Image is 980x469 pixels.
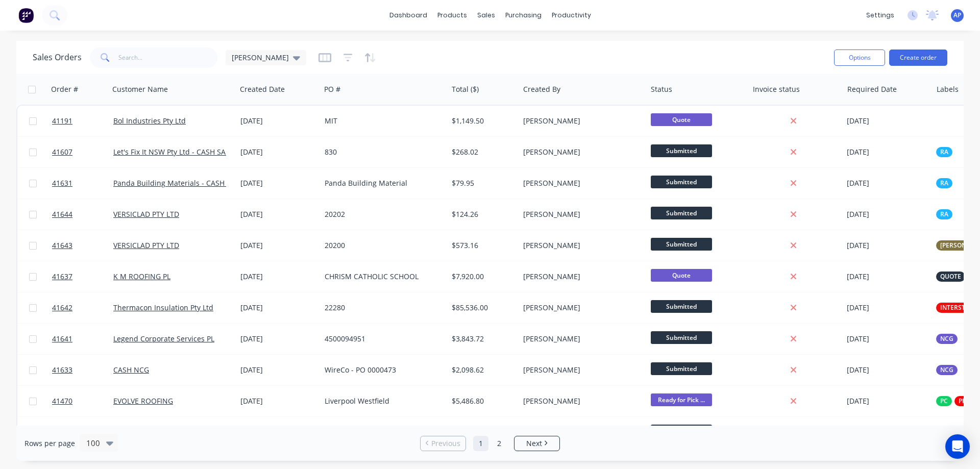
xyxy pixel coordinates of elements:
[492,436,507,451] a: Page 2
[847,84,897,94] div: Required Date
[52,116,72,126] span: 41191
[18,8,34,23] img: Factory
[113,396,173,406] a: EVOLVE ROOFING
[112,84,168,94] div: Customer Name
[523,303,636,313] div: [PERSON_NAME]
[861,8,899,23] div: settings
[651,331,712,344] span: Submitted
[240,209,316,219] div: [DATE]
[52,230,113,261] a: 41643
[324,84,340,94] div: PO #
[940,396,948,406] span: PC
[847,178,928,188] div: [DATE]
[945,434,970,459] div: Open Intercom Messenger
[936,365,958,375] button: NCG
[936,209,952,219] button: RA
[52,209,72,219] span: 41644
[52,386,113,416] a: 41470
[847,116,928,126] div: [DATE]
[523,396,636,406] div: [PERSON_NAME]
[113,116,186,126] a: Bol Industries Pty Ltd
[52,355,113,385] a: 41633
[523,116,636,126] div: [PERSON_NAME]
[940,178,948,188] span: RA
[52,292,113,323] a: 41642
[113,303,213,312] a: Thermacon Insulation Pty Ltd
[526,438,542,449] span: Next
[113,240,179,250] a: VERSICLAD PTY LTD
[52,334,72,344] span: 41641
[547,8,596,23] div: productivity
[472,8,500,23] div: sales
[52,168,113,199] a: 41631
[431,438,460,449] span: Previous
[51,84,78,94] div: Order #
[452,240,511,251] div: $573.16
[325,396,438,406] div: Liverpool Westfield
[52,178,72,188] span: 41631
[500,8,547,23] div: purchasing
[24,438,75,449] span: Rows per page
[847,396,928,406] div: [DATE]
[240,240,316,251] div: [DATE]
[52,137,113,167] a: 41607
[452,303,511,313] div: $85,536.00
[452,334,511,344] div: $3,843.72
[232,52,289,63] span: [PERSON_NAME]
[52,261,113,292] a: 41637
[240,147,316,157] div: [DATE]
[432,8,472,23] div: products
[325,116,438,126] div: MIT
[52,271,72,282] span: 41637
[523,334,636,344] div: [PERSON_NAME]
[113,209,179,219] a: VERSICLAD PTY LTD
[452,84,479,94] div: Total ($)
[937,84,959,94] div: Labels
[52,324,113,354] a: 41641
[940,303,976,313] span: INTERSTATE
[651,362,712,375] span: Submitted
[421,438,465,449] a: Previous page
[452,365,511,375] div: $2,098.62
[753,84,800,94] div: Invoice status
[52,106,113,136] a: 41191
[325,365,438,375] div: WireCo - PO 0000473
[240,271,316,282] div: [DATE]
[473,436,488,451] a: Page 1 is your current page
[847,303,928,313] div: [DATE]
[523,240,636,251] div: [PERSON_NAME]
[651,393,712,406] span: Ready for Pick ...
[523,365,636,375] div: [PERSON_NAME]
[651,300,712,313] span: Submitted
[847,271,928,282] div: [DATE]
[651,238,712,251] span: Submitted
[847,334,928,344] div: [DATE]
[847,209,928,219] div: [DATE]
[52,303,72,313] span: 41642
[52,417,113,448] a: 41640
[936,178,952,188] button: RA
[416,436,564,451] ul: Pagination
[325,303,438,313] div: 22280
[651,269,712,282] span: Quote
[523,209,636,219] div: [PERSON_NAME]
[240,303,316,313] div: [DATE]
[240,396,316,406] div: [DATE]
[651,84,672,94] div: Status
[384,8,432,23] a: dashboard
[940,147,948,157] span: RA
[118,47,218,68] input: Search...
[523,84,560,94] div: Created By
[940,334,953,344] span: NCG
[651,113,712,126] span: Quote
[452,209,511,219] div: $124.26
[325,240,438,251] div: 20200
[651,144,712,157] span: Submitted
[452,396,511,406] div: $5,486.80
[240,334,316,344] div: [DATE]
[240,365,316,375] div: [DATE]
[940,271,961,282] span: QUOTE
[834,50,885,66] button: Options
[452,147,511,157] div: $268.02
[52,199,113,230] a: 41644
